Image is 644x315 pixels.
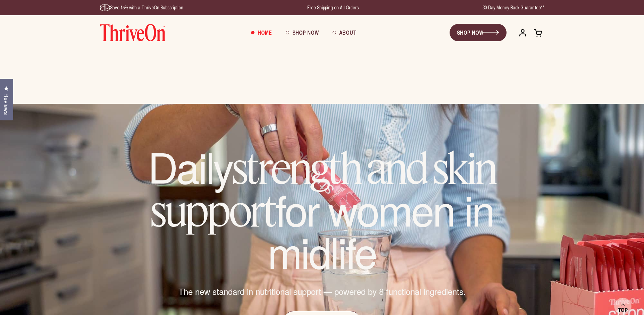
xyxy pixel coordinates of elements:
[178,286,466,297] span: The new standard in nutritional support — powered by 8 functional ingredients.
[2,93,11,115] span: Reviews
[339,28,357,36] span: About
[618,307,628,313] span: Top
[244,23,279,42] a: Home
[292,28,319,36] span: Shop Now
[279,23,326,42] a: Shop Now
[151,142,496,237] em: strength and skin support
[307,4,359,11] p: Free Shipping on All Orders
[326,23,363,42] a: About
[114,146,530,271] h1: Daily for women in midlife
[258,28,272,36] span: Home
[100,4,183,11] p: Save 15% with a ThriveOn Subscription
[450,24,507,41] a: SHOP NOW
[483,4,544,11] p: 30-Day Money Back Guarantee**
